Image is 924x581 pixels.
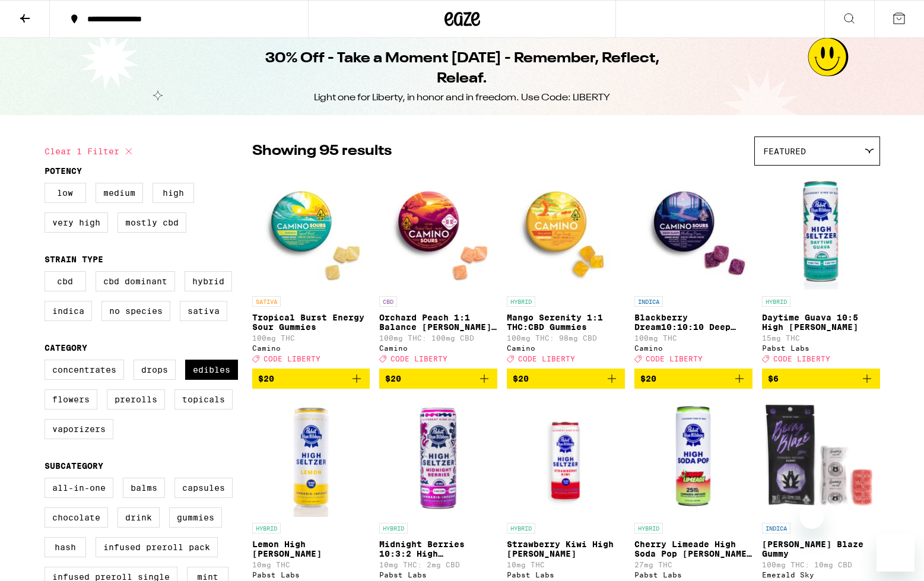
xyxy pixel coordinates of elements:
a: Open page for Blackberry Dream10:10:10 Deep Sleep Gummies from Camino [634,172,752,369]
p: Daytime Guava 10:5 High [PERSON_NAME] [762,313,880,332]
p: 100mg THC: 10mg CBD [762,561,880,569]
legend: Potency [45,166,82,176]
div: Pabst Labs [252,571,370,579]
p: INDICA [634,296,663,307]
button: Add to bag [507,369,625,389]
legend: Category [45,343,87,353]
div: Camino [507,344,625,352]
label: CBD Dominant [96,271,175,291]
p: Midnight Berries 10:3:2 High [PERSON_NAME] [379,539,497,558]
p: 10mg THC [252,561,370,569]
label: Flowers [45,389,97,409]
h1: 30% Off - Take a Moment [DATE] - Remember, Reflect, Releaf. [246,49,678,89]
p: Blackberry Dream10:10:10 Deep Sleep Gummies [634,313,752,332]
label: Mostly CBD [118,212,186,233]
p: Cherry Limeade High Soda Pop [PERSON_NAME] - 25mg [634,539,752,558]
div: Pabst Labs [762,344,880,352]
div: Camino [252,344,370,352]
label: No Species [101,301,170,321]
p: Showing 95 results [252,141,392,161]
label: Infused Preroll Pack [96,537,218,557]
span: CODE LIBERTY [263,355,320,363]
a: Open page for Daytime Guava 10:5 High Seltzer from Pabst Labs [762,172,880,369]
label: Balms [123,478,165,498]
img: Pabst Labs - Strawberry Kiwi High Seltzer [507,398,625,517]
p: [PERSON_NAME] Blaze Gummy [762,539,880,558]
span: $20 [513,374,529,383]
p: Orchard Peach 1:1 Balance [PERSON_NAME] Gummies [379,313,497,332]
img: Camino - Orchard Peach 1:1 Balance Sours Gummies [379,172,497,290]
span: CODE LIBERTY [390,355,447,363]
label: Drink [118,507,160,528]
div: Emerald Sky [762,571,880,579]
p: 100mg THC: 98mg CBD [507,334,625,342]
span: $20 [258,374,274,383]
p: SATIVA [252,296,281,307]
p: 10mg THC [507,561,625,569]
img: Pabst Labs - Lemon High Seltzer [252,398,370,517]
label: Low [45,183,86,203]
label: Chocolate [45,507,108,528]
p: HYBRID [634,523,663,534]
label: Hash [45,537,86,557]
label: Very High [45,212,108,233]
button: Add to bag [252,369,370,389]
legend: Strain Type [45,255,103,264]
p: Strawberry Kiwi High [PERSON_NAME] [507,539,625,558]
div: Camino [379,344,497,352]
p: Lemon High [PERSON_NAME] [252,539,370,558]
div: Camino [634,344,752,352]
img: Camino - Blackberry Dream10:10:10 Deep Sleep Gummies [634,172,752,290]
span: CODE LIBERTY [518,355,575,363]
p: Tropical Burst Energy Sour Gummies [252,313,370,332]
p: 10mg THC: 2mg CBD [379,561,497,569]
img: Camino - Mango Serenity 1:1 THC:CBD Gummies [507,172,625,290]
iframe: Button to launch messaging window [877,534,915,572]
iframe: Close message [800,505,824,529]
button: Clear 1 filter [45,136,136,166]
p: HYBRID [379,523,408,534]
img: Camino - Tropical Burst Energy Sour Gummies [252,172,370,290]
label: Concentrates [45,360,124,380]
label: Edibles [185,360,238,380]
span: Featured [763,147,806,156]
label: Vaporizers [45,419,113,439]
span: CODE LIBERTY [646,355,703,363]
span: $20 [385,374,401,383]
label: Medium [96,183,143,203]
p: Mango Serenity 1:1 THC:CBD Gummies [507,313,625,332]
label: Hybrid [185,271,232,291]
label: Prerolls [107,389,165,409]
a: Open page for Orchard Peach 1:1 Balance Sours Gummies from Camino [379,172,497,369]
label: All-In-One [45,478,113,498]
p: HYBRID [252,523,281,534]
p: 15mg THC [762,334,880,342]
img: Emerald Sky - Berry Blaze Gummy [762,398,880,517]
label: High [153,183,194,203]
label: Sativa [180,301,227,321]
img: Pabst Labs - Midnight Berries 10:3:2 High Seltzer [379,398,497,517]
p: 100mg THC [634,334,752,342]
p: 100mg THC [252,334,370,342]
label: Drops [134,360,176,380]
p: CBD [379,296,397,307]
img: Pabst Labs - Daytime Guava 10:5 High Seltzer [762,172,880,290]
legend: Subcategory [45,461,103,471]
div: Light one for Liberty, in honor and in freedom. Use Code: LIBERTY [314,91,610,104]
div: Pabst Labs [634,571,752,579]
button: Add to bag [762,369,880,389]
p: INDICA [762,523,790,534]
label: Gummies [169,507,222,528]
p: HYBRID [507,296,535,307]
label: Capsules [174,478,233,498]
p: HYBRID [507,523,535,534]
p: 100mg THC: 100mg CBD [379,334,497,342]
label: Topicals [174,389,233,409]
label: CBD [45,271,86,291]
div: Pabst Labs [507,571,625,579]
label: Indica [45,301,92,321]
button: Add to bag [634,369,752,389]
a: Open page for Tropical Burst Energy Sour Gummies from Camino [252,172,370,369]
div: Pabst Labs [379,571,497,579]
p: HYBRID [762,296,790,307]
